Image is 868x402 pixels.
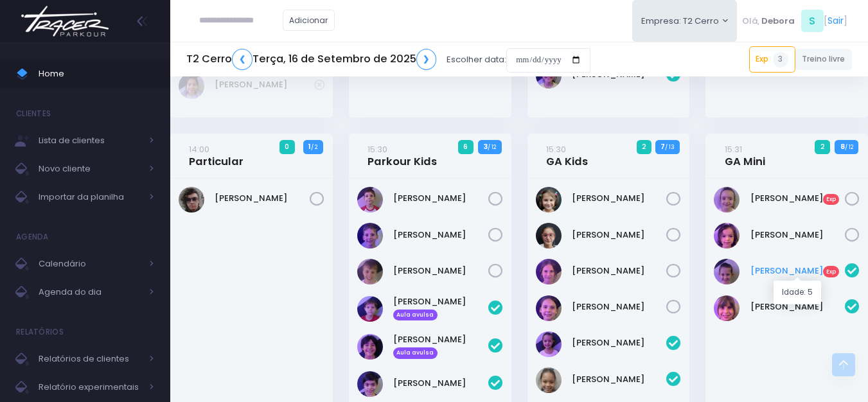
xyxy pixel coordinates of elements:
strong: 1 [308,141,311,152]
small: / 13 [665,143,675,151]
img: Francisco Matsumoto pereira [357,334,383,360]
a: [PERSON_NAME] [572,265,667,277]
a: [PERSON_NAME] [750,229,846,241]
a: [PERSON_NAME] [572,229,667,241]
small: 15:30 [368,143,387,155]
small: 15:30 [546,143,566,155]
a: Sair [828,14,844,28]
a: [PERSON_NAME] [572,192,667,205]
small: / 12 [488,143,496,151]
a: [PERSON_NAME] [393,229,488,241]
a: Adicionar [283,10,335,31]
a: [PERSON_NAME] [572,373,667,386]
h4: Agenda [16,224,49,250]
span: Relatório experimentais [39,379,141,396]
h5: T2 Cerro Terça, 16 de Setembro de 2025 [186,49,436,70]
span: Aula avulsa [393,310,438,321]
a: [PERSON_NAME] [393,377,488,390]
small: 14:00 [189,143,209,155]
img: Gabriela Soares Bonelli [714,187,740,213]
span: S [801,10,824,32]
img: Manuela Cardoso [714,295,740,321]
span: Calendário [39,256,141,272]
a: [PERSON_NAME]Exp [750,192,846,205]
span: Aula avulsa [393,347,438,359]
span: Agenda do dia [39,284,141,301]
a: Treino livre [795,49,853,70]
img: Thomas Luca Pearson de Faro [357,259,383,284]
img: Guilherme V F Minghetti [357,371,383,397]
img: Antonio Abrell Ribeiro [357,187,383,213]
a: 15:30Parkour Kids [368,143,437,168]
a: [PERSON_NAME] [750,301,846,313]
h4: Clientes [16,101,51,127]
span: Importar da planilha [39,189,141,205]
div: Escolher data: [186,45,590,74]
img: Olívia Martins Gomes [714,223,740,249]
a: [PERSON_NAME] [572,336,667,349]
img: Julia Abrell Ribeiro [536,223,562,249]
img: André Thormann Poyart [357,296,383,322]
a: [PERSON_NAME] [215,192,310,205]
strong: 8 [840,141,845,152]
span: Lista de clientes [39,132,141,149]
strong: 7 [660,141,665,152]
a: [PERSON_NAME]Exp [750,265,846,277]
a: [PERSON_NAME] Aula avulsa [393,295,488,321]
img: Beatriz Abrell Ribeiro [536,187,562,213]
div: Idade: 5 [774,281,821,304]
img: Luísa Rodrigues Tavolaro [714,259,740,284]
a: [PERSON_NAME] [215,78,314,91]
img: Rafael Pollastri Mantesso [357,223,383,249]
span: 3 [773,52,788,67]
a: 15:30GA Kids [546,143,588,168]
a: ❮ [232,49,252,70]
span: Olá, [742,15,759,28]
span: 2 [815,140,830,154]
small: / 2 [311,143,317,151]
img: Marina Árju Aragão Abreu [179,73,204,99]
img: Rafaela Sales [536,367,562,393]
img: Emma Líbano [536,331,562,357]
a: 15:31GA Mini [725,143,765,168]
a: [PERSON_NAME] [393,192,488,205]
a: Exp3 [749,46,795,72]
a: [PERSON_NAME] [572,301,667,313]
span: Novo cliente [39,161,141,177]
span: 6 [458,140,474,154]
span: Debora [761,15,795,28]
img: Fernando Pires Amary [179,187,204,213]
strong: 3 [483,141,488,152]
h4: Relatórios [16,319,64,345]
span: Exp [823,266,840,277]
a: 14:00Particular [189,143,244,168]
small: 15:31 [725,143,742,155]
a: [PERSON_NAME] [393,265,488,277]
a: [PERSON_NAME] Aula avulsa [393,333,488,359]
span: 0 [279,140,295,154]
img: Julia Consentino Mantesso [536,259,562,284]
span: Exp [823,194,840,205]
span: Home [39,66,154,82]
small: / 12 [845,143,853,151]
img: Sofia Consentino Mantesso [536,295,562,321]
div: [ ] [737,6,852,35]
span: Relatórios de clientes [39,351,141,367]
a: ❯ [416,49,437,70]
span: 2 [637,140,652,154]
